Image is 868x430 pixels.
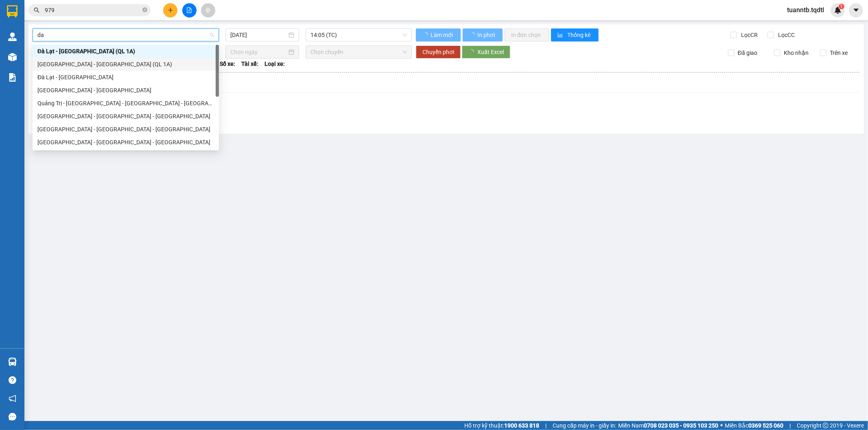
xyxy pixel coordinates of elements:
[33,123,219,136] div: Đà Nẵng - Nha Trang - Đà Lạt
[553,421,616,430] span: Cung cấp máy in - giấy in:
[37,73,214,82] div: Đà Lạt - [GEOGRAPHIC_DATA]
[33,97,219,110] div: Quảng Trị - Huế - Đà Nẵng - Vũng Tàu
[618,421,718,430] span: Miền Nam
[720,424,723,427] span: ⚪️
[781,5,831,15] span: tuanntb.tqdtl
[163,3,177,17] button: plus
[545,421,547,430] span: |
[416,28,461,41] button: Làm mới
[37,112,214,121] div: [GEOGRAPHIC_DATA] - [GEOGRAPHIC_DATA] - [GEOGRAPHIC_DATA]
[8,33,17,41] img: warehouse-icon
[839,4,844,9] sup: 1
[849,3,863,17] button: caret-down
[416,46,461,59] button: Chuyển phơi
[823,423,829,428] span: copyright
[33,71,219,84] div: Đà Lạt - Sài Gòn
[644,422,718,429] strong: 0708 023 035 - 0935 103 250
[826,48,851,57] span: Trên xe
[37,86,214,95] div: [GEOGRAPHIC_DATA] - [GEOGRAPHIC_DATA]
[33,110,219,123] div: Đà Lạt - Nha Trang - Đà Nẵng
[840,4,843,9] span: 1
[464,421,539,430] span: Hỗ trợ kỹ thuật:
[230,30,287,39] input: 11/10/2025
[775,30,796,39] span: Lọc CC
[33,45,219,58] div: Đà Lạt - Sài Gòn (QL 1A)
[37,47,214,56] div: Đà Lạt - [GEOGRAPHIC_DATA] (QL 1A)
[789,421,791,430] span: |
[220,59,235,68] span: Số xe:
[558,32,564,39] span: bar-chart
[735,48,761,57] span: Đã giao
[9,413,16,421] span: message
[37,138,214,147] div: [GEOGRAPHIC_DATA] - [GEOGRAPHIC_DATA] - [GEOGRAPHIC_DATA]
[568,30,592,39] span: Thống kê
[738,30,759,39] span: Lọc CR
[205,7,211,13] span: aim
[33,84,219,97] div: Sài Gòn - Đà Lạt
[142,7,147,14] span: close-circle
[37,60,214,69] div: [GEOGRAPHIC_DATA] - [GEOGRAPHIC_DATA] (QL 1A)
[725,421,783,430] span: Miền Bắc
[37,99,214,108] div: Quảng Trị - [GEOGRAPHIC_DATA] - [GEOGRAPHIC_DATA] - [GEOGRAPHIC_DATA]
[781,48,812,57] span: Kho nhận
[853,7,860,14] span: caret-down
[310,29,407,41] span: 14:05 (TC)
[186,7,192,13] span: file-add
[504,422,539,429] strong: 1900 633 818
[8,358,17,366] img: warehouse-icon
[477,30,496,39] span: In phơi
[230,48,287,56] input: Chọn ngày
[505,28,549,41] button: In đơn chọn
[551,28,599,41] button: bar-chartThống kê
[9,395,16,402] span: notification
[469,32,476,38] span: loading
[7,5,17,17] img: logo-vxr
[431,30,454,39] span: Làm mới
[463,28,503,41] button: In phơi
[310,46,407,58] span: Chọn chuyến
[8,53,17,61] img: warehouse-icon
[241,59,258,68] span: Tài xế:
[37,125,214,134] div: [GEOGRAPHIC_DATA] - [GEOGRAPHIC_DATA] - [GEOGRAPHIC_DATA]
[834,7,842,14] img: icon-new-feature
[748,422,783,429] strong: 0369 525 060
[33,58,219,71] div: Sài Gòn - Đà Lạt (QL 1A)
[45,6,141,15] input: Tìm tên, số ĐT hoặc mã đơn
[462,46,510,59] button: Xuất Excel
[33,136,219,149] div: Nha Trang - Đà Nẵng - Huế
[182,3,197,17] button: file-add
[8,73,17,82] img: solution-icon
[9,376,16,384] span: question-circle
[142,7,147,12] span: close-circle
[168,7,173,13] span: plus
[201,3,215,17] button: aim
[34,7,39,13] span: search
[422,32,429,38] span: loading
[265,59,285,68] span: Loại xe:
